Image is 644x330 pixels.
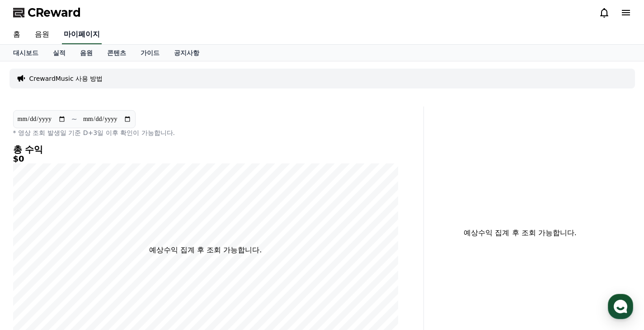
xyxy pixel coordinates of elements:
span: 설정 [140,269,150,276]
a: CReward [13,5,81,20]
a: 공지사항 [167,45,207,61]
h4: 총 수익 [13,144,398,154]
a: 음원 [28,25,56,44]
span: 홈 [28,269,34,276]
p: ~ [71,114,77,125]
span: CReward [28,5,81,20]
a: 설정 [117,255,174,278]
a: 가이드 [133,45,167,61]
a: 마이페이지 [62,25,102,44]
span: 대화 [83,269,94,276]
p: * 영상 조회 발생일 기준 D+3일 이후 확인이 가능합니다. [13,128,398,137]
p: 예상수익 집계 후 조회 가능합니다. [149,245,262,256]
a: 음원 [73,45,100,61]
a: 실적 [46,45,73,61]
a: 대시보드 [6,45,46,61]
p: 예상수익 집계 후 조회 가능합니다. [431,228,610,238]
h5: $0 [13,154,398,163]
a: 콘텐츠 [100,45,133,61]
a: 홈 [6,25,28,44]
a: 홈 [3,255,60,278]
a: 대화 [60,255,117,278]
a: CrewardMusic 사용 방법 [29,74,103,83]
